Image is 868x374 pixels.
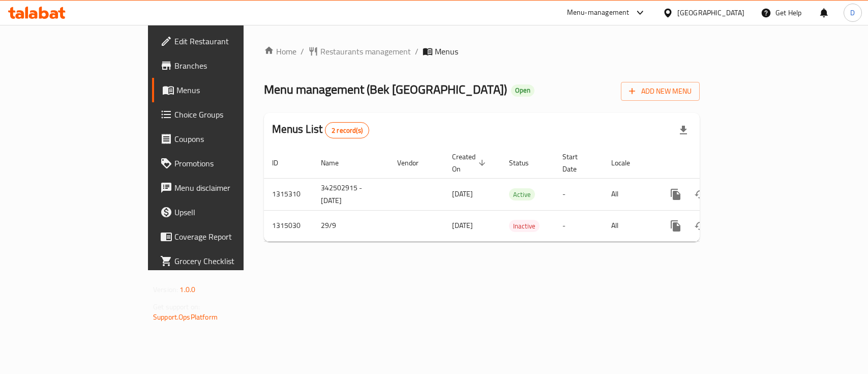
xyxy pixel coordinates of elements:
span: Menu disclaimer [174,182,285,194]
span: ID [272,157,291,169]
span: Get support on: [153,300,200,313]
div: [GEOGRAPHIC_DATA] [677,7,744,18]
td: - [554,178,603,210]
a: Coverage Report [152,224,293,249]
span: Promotions [174,157,285,169]
span: Add New Menu [629,85,692,98]
span: Inactive [509,220,540,232]
th: Actions [655,148,769,179]
a: Choice Groups [152,102,293,127]
span: 2 record(s) [325,126,369,135]
a: Menu disclaimer [152,176,293,200]
a: Support.OpsPlatform [153,310,218,324]
span: Menu management ( Bek [GEOGRAPHIC_DATA] ) [264,78,507,101]
span: Branches [174,60,285,72]
span: Vendor [397,157,432,169]
span: Upsell [174,206,285,218]
span: Restaurants management [320,45,411,57]
a: Edit Restaurant [152,29,293,53]
span: Locale [611,157,643,169]
td: All [603,210,655,241]
a: Promotions [152,151,293,176]
span: Choice Groups [174,108,285,121]
div: Export file [671,118,696,142]
div: Open [511,84,534,97]
table: enhanced table [264,148,769,242]
td: - [554,210,603,241]
span: Name [321,157,352,169]
span: [DATE] [452,187,473,200]
button: more [664,214,688,238]
span: [DATE] [452,219,473,232]
button: Change Status [688,214,712,238]
a: Upsell [152,200,293,224]
nav: breadcrumb [264,45,700,57]
a: Restaurants management [308,45,411,57]
button: more [664,182,688,207]
a: Branches [152,53,293,78]
span: Open [511,86,534,95]
span: Active [509,189,535,200]
span: D [850,7,855,18]
span: 1.0.0 [179,283,195,296]
span: Status [509,157,542,169]
span: Edit Restaurant [174,35,285,47]
a: Coupons [152,127,293,151]
span: Version: [153,283,178,296]
span: Start Date [562,151,591,175]
a: Grocery Checklist [152,249,293,273]
li: / [301,45,304,57]
td: 342502915 - [DATE] [313,178,389,210]
a: Menus [152,78,293,102]
div: Menu-management [567,7,630,19]
div: Total records count [325,122,369,138]
button: Add New Menu [621,82,700,101]
span: Menus [176,84,285,96]
button: Change Status [688,182,712,207]
span: Coverage Report [174,231,285,243]
div: Active [509,188,535,200]
span: Menus [435,45,458,57]
h2: Menus List [272,122,369,138]
span: Coupons [174,133,285,145]
span: Grocery Checklist [174,255,285,267]
li: / [415,45,418,57]
span: Created On [452,151,489,175]
td: All [603,178,655,210]
td: 29/9 [313,210,389,241]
